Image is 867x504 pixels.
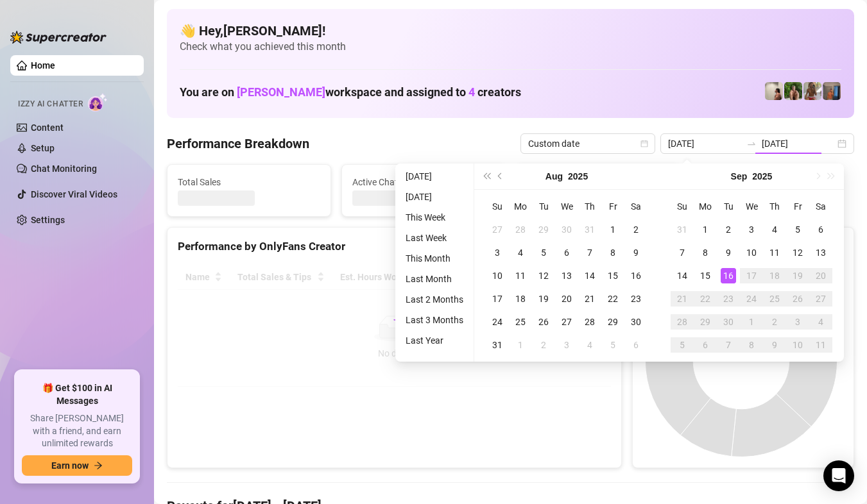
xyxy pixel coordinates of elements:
[640,140,648,147] span: calendar
[803,82,821,100] img: Nathaniel
[94,461,103,470] span: arrow-right
[528,134,648,153] span: Custom date
[22,455,132,476] button: Earn nowarrow-right
[31,215,65,225] a: Settings
[88,93,108,112] img: AI Chatter
[468,85,475,99] span: 4
[527,175,669,189] span: Messages Sent
[746,139,757,149] span: swap-right
[31,143,55,153] a: Setup
[237,85,325,99] span: [PERSON_NAME]
[178,175,320,189] span: Total Sales
[180,22,841,40] h4: 👋 Hey, [PERSON_NAME] !
[31,60,55,71] a: Home
[31,164,97,174] a: Chat Monitoring
[784,82,802,100] img: Nathaniel
[22,382,132,407] span: 🎁 Get $100 in AI Messages
[668,137,741,151] input: Start date
[178,238,611,255] div: Performance by OnlyFans Creator
[180,85,521,99] h1: You are on workspace and assigned to creators
[167,135,309,153] h4: Performance Breakdown
[18,98,83,110] span: Izzy AI Chatter
[10,31,107,44] img: logo-BBDzfeDw.svg
[352,175,495,189] span: Active Chats
[765,82,783,100] img: Ralphy
[180,40,841,54] span: Check what you achieved this month
[386,317,403,334] span: loading
[746,139,757,149] span: to
[51,460,89,471] span: Earn now
[643,238,843,255] div: Sales by OnlyFans Creator
[762,137,835,151] input: End date
[22,412,132,450] span: Share [PERSON_NAME] with a friend, and earn unlimited rewards
[823,460,854,491] div: Open Intercom Messenger
[31,189,117,199] a: Discover Viral Videos
[31,122,64,133] a: Content
[823,82,841,100] img: Wayne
